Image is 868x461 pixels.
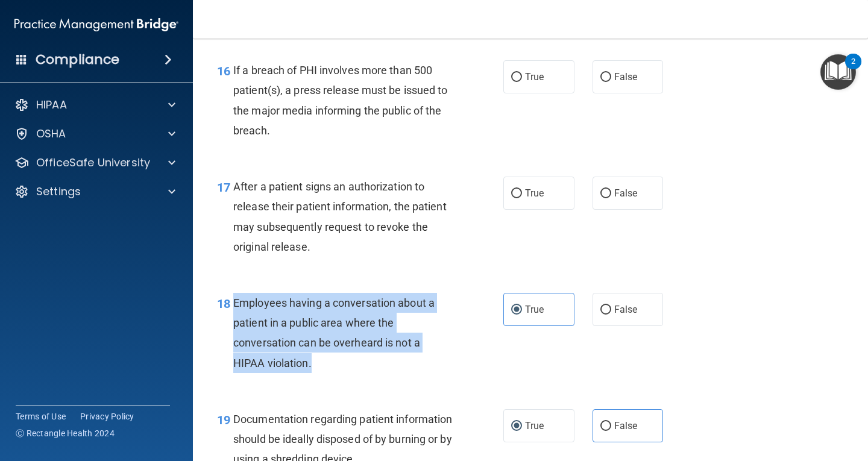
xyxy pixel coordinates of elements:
span: False [614,71,638,83]
span: True [525,71,544,83]
a: Settings [14,184,175,199]
a: OSHA [14,127,175,141]
input: False [600,306,611,315]
input: True [511,306,522,315]
p: Settings [36,184,81,199]
span: After a patient signs an authorization to release their patient information, the patient may subs... [233,180,447,253]
a: HIPAA [14,98,175,112]
span: False [614,304,638,315]
p: HIPAA [36,98,67,112]
input: True [511,73,522,82]
button: Open Resource Center, 2 new notifications [820,54,856,90]
a: OfficeSafe University [14,155,175,170]
div: 2 [851,61,855,77]
span: 16 [217,64,230,78]
img: PMB logo [14,13,178,37]
span: False [614,420,638,431]
p: OfficeSafe University [36,155,150,170]
span: True [525,304,544,315]
span: 19 [217,413,230,427]
span: Ⓒ Rectangle Health 2024 [16,427,115,439]
span: If a breach of PHI involves more than 500 patient(s), a press release must be issued to the major... [233,64,448,137]
input: True [511,422,522,431]
input: False [600,422,611,431]
input: True [511,189,522,198]
a: Terms of Use [16,410,66,422]
span: 17 [217,180,230,195]
p: OSHA [36,127,66,141]
span: True [525,187,544,199]
span: 18 [217,296,230,311]
span: False [614,187,638,199]
input: False [600,73,611,82]
a: Privacy Policy [80,410,134,422]
span: True [525,420,544,431]
span: Employees having a conversation about a patient in a public area where the conversation can be ov... [233,296,435,369]
input: False [600,189,611,198]
h4: Compliance [36,51,119,68]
